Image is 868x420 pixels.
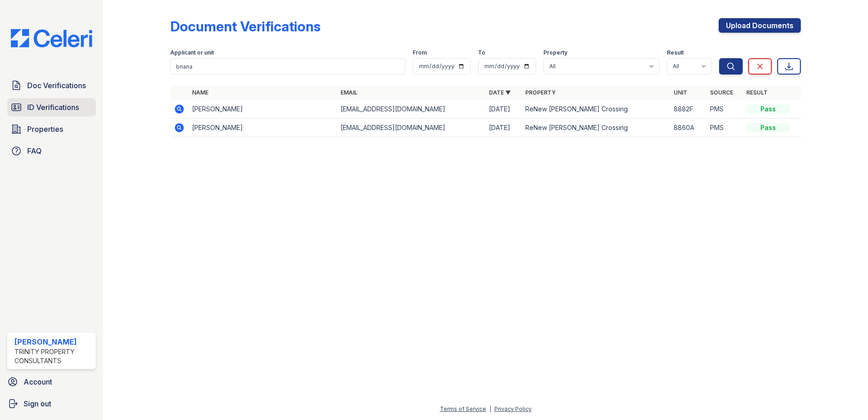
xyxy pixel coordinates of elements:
[4,373,99,391] a: Account
[485,100,522,119] td: [DATE]
[7,98,96,116] a: ID Verifications
[27,124,63,135] span: Properties
[667,49,684,56] label: Result
[15,336,92,347] div: [PERSON_NAME]
[522,100,670,119] td: ReNew [PERSON_NAME] Crossing
[337,119,485,137] td: [EMAIL_ADDRESS][DOMAIN_NAME]
[340,89,357,96] a: Email
[489,405,491,412] div: |
[710,89,733,96] a: Source
[4,29,99,47] img: CE_Logo_Blue-a8612792a0a2168367f1c8372b55b34899dd931a85d93a1a3d3e32e68fde9ad4.png
[485,119,522,137] td: [DATE]
[413,49,427,56] label: From
[170,49,214,56] label: Applicant or unit
[7,120,96,138] a: Properties
[7,142,96,160] a: FAQ
[522,119,670,137] td: ReNew [PERSON_NAME] Crossing
[478,49,485,56] label: To
[170,58,405,75] input: Search by name, email, or unit number
[525,89,556,96] a: Property
[494,405,532,412] a: Privacy Policy
[670,119,706,137] td: 8860A
[24,376,52,387] span: Account
[746,89,768,96] a: Result
[7,76,96,95] a: Doc Verifications
[170,18,321,35] div: Document Verifications
[670,100,706,119] td: 8882F
[27,80,86,91] span: Doc Verifications
[746,123,790,132] div: Pass
[706,119,743,137] td: PMS
[543,49,567,56] label: Property
[4,395,99,413] a: Sign out
[489,89,511,96] a: Date ▼
[27,102,79,113] span: ID Verifications
[746,105,790,114] div: Pass
[188,119,337,137] td: [PERSON_NAME]
[337,100,485,119] td: [EMAIL_ADDRESS][DOMAIN_NAME]
[674,89,687,96] a: Unit
[15,347,92,365] div: Trinity Property Consultants
[440,405,486,412] a: Terms of Service
[188,100,337,119] td: [PERSON_NAME]
[24,398,51,409] span: Sign out
[719,18,801,33] a: Upload Documents
[27,145,42,156] span: FAQ
[192,89,208,96] a: Name
[706,100,743,119] td: PMS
